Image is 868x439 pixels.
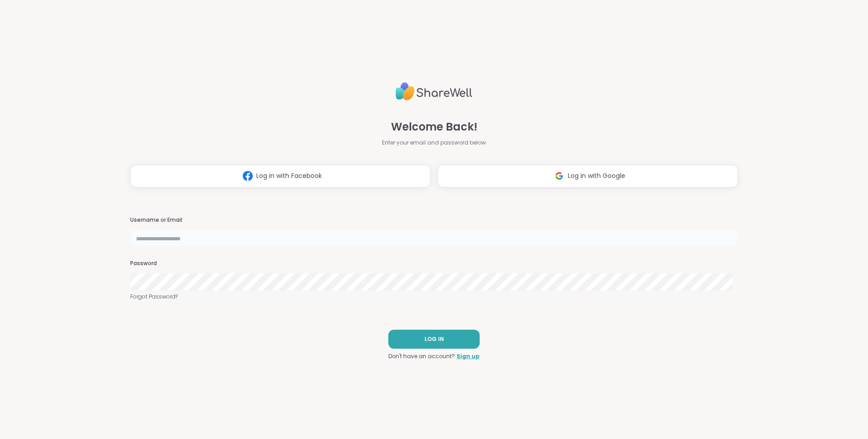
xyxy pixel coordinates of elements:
[425,335,444,343] span: LOG IN
[568,171,625,181] span: Log in with Google
[457,352,480,360] a: Sign up
[130,165,430,187] button: Log in with Facebook
[396,79,472,104] img: ShareWell Logo
[256,171,322,181] span: Log in with Facebook
[382,139,486,147] span: Enter your email and password below
[388,330,480,349] button: LOG IN
[391,119,477,135] span: Welcome Back!
[239,168,256,184] img: ShareWell Logomark
[551,168,568,184] img: ShareWell Logomark
[130,260,738,267] h3: Password
[130,293,738,301] a: Forgot Password?
[130,216,738,224] h3: Username or Email
[438,165,738,187] button: Log in with Google
[388,352,455,360] span: Don't have an account?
